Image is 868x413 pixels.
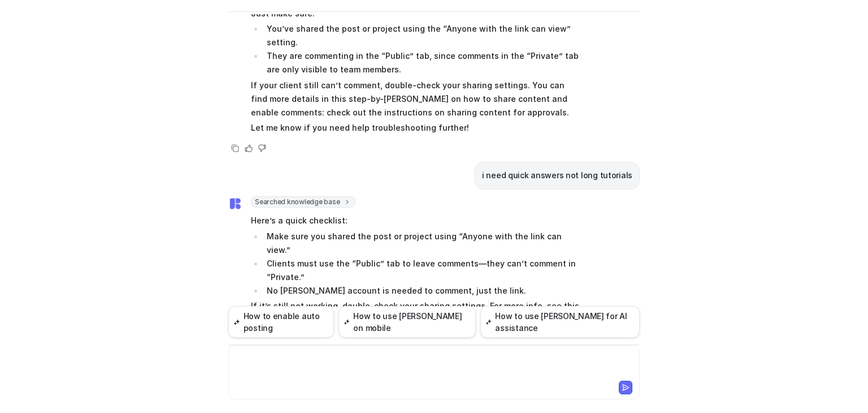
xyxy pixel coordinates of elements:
li: Make sure you shared the post or project using “Anyone with the link can view.” [263,230,581,257]
li: You’ve shared the post or project using the “Anyone with the link can view” setting. [263,22,581,49]
li: They are commenting in the “Public” tab, since comments in the “Private” tab are only visible to ... [263,49,581,76]
button: How to use [PERSON_NAME] on mobile [338,306,476,338]
p: Let me know if you need help troubleshooting further! [251,121,581,135]
img: Widget [228,197,242,210]
p: Here’s a quick checklist: [251,214,581,227]
li: No [PERSON_NAME] account is needed to comment, just the link. [263,284,581,298]
button: How to enable auto posting [228,306,334,338]
span: Searched knowledge base [251,196,355,208]
p: i need quick answers not long tutorials [482,169,632,182]
p: If your client still can’t comment, double-check your sharing settings. You can find more details... [251,79,581,119]
li: Clients must use the “Public” tab to leave comments—they can’t comment in “Private.” [263,257,581,284]
button: How to use [PERSON_NAME] for AI assistance [480,306,640,338]
p: If it’s still not working, double-check your sharing settings. For more info, see this quick guid... [251,299,581,326]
